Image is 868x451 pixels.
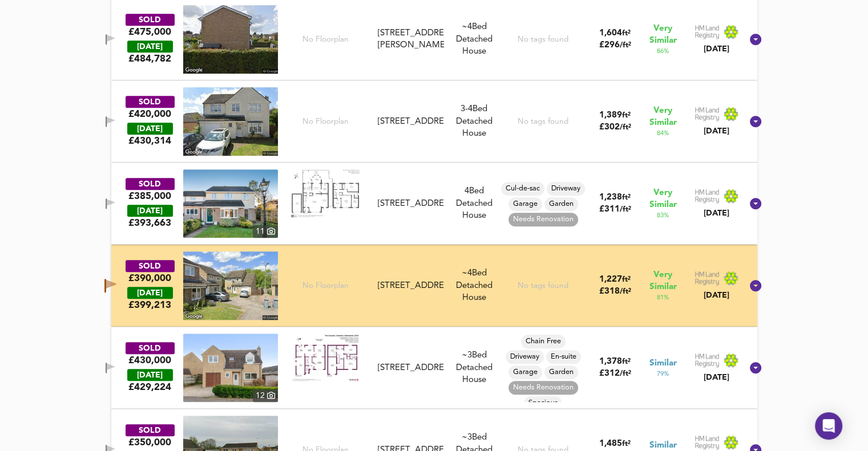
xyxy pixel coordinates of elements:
span: / ft² [619,206,631,213]
div: [DATE] [695,372,739,383]
img: Land Registry [695,353,739,368]
span: 1,485 [599,440,622,448]
a: property thumbnail 11 [183,169,278,238]
div: No tags found [518,34,568,45]
span: Needs Renovation [508,383,578,393]
span: ft² [622,276,631,283]
div: Garage [508,197,542,211]
div: We've estimated the total number of bedrooms from EPC data (7 heated rooms) [449,103,500,115]
div: [DATE] [695,208,739,219]
div: ~3 Bed [449,350,500,361]
svg: Show Details [749,197,762,210]
div: Open Intercom Messenger [815,412,842,440]
div: 4 Bed Detached House [449,185,500,222]
div: SOLD [126,14,175,26]
img: Land Registry [695,435,739,450]
span: £ 302 [599,123,631,132]
div: [DATE] [127,40,173,52]
div: Chain Free [521,335,566,348]
div: SOLD£430,000 [DATE]£429,224property thumbnail 12 Floorplan[STREET_ADDRESS]~3Bed Detached HouseCha... [111,327,757,409]
span: Very Similar [649,23,677,47]
div: SOLD [126,178,175,190]
img: Land Registry [695,189,739,204]
span: / ft² [619,124,631,131]
span: No Floorplan [302,116,349,127]
svg: Show Details [749,279,762,292]
img: property thumbnail [183,334,278,402]
span: Similar [649,357,677,369]
span: 1,389 [599,111,622,120]
span: Chain Free [521,336,566,347]
span: 1,604 [599,29,622,38]
div: We've estimated the total number of bedrooms from EPC data (8 heated rooms) [449,267,500,279]
span: Spacious [524,398,562,408]
div: We've estimated the total number of bedrooms from EPC data (6 heated rooms) [449,432,500,444]
div: SOLD [126,96,175,108]
div: Driveway [547,182,585,196]
img: streetview [183,87,278,156]
div: £420,000 [128,108,171,120]
span: Garage [508,367,542,377]
div: Driveway [506,350,544,364]
div: SOLD£390,000 [DATE]£399,213No Floorplan[STREET_ADDRESS]~4Bed Detached HouseNo tags found1,227ft²£... [111,245,757,327]
div: Detached House [449,21,500,58]
span: Very Similar [649,269,677,293]
div: £430,000 [128,354,171,367]
span: No Floorplan [302,34,349,45]
div: [STREET_ADDRESS][PERSON_NAME] [377,27,443,52]
span: ft² [622,30,631,37]
img: streetview [183,5,278,74]
div: SOLD£420,000 [DATE]£430,314No Floorplan[STREET_ADDRESS]3-4Bed Detached HouseNo tags found1,389ft²... [111,80,757,162]
div: [STREET_ADDRESS] [377,362,443,374]
span: 84 % [657,129,669,138]
span: 1,238 [599,193,622,202]
span: £ 484,782 [128,52,171,65]
div: [STREET_ADDRESS] [377,116,443,128]
div: 11 [253,225,278,238]
div: Garage [508,365,542,379]
div: Detached House [449,350,500,386]
img: Land Registry [695,107,739,121]
img: Floorplan [291,169,360,217]
span: Needs Renovation [508,214,578,225]
span: £ 399,213 [128,299,171,311]
svg: Show Details [749,32,762,46]
img: Land Registry [695,271,739,286]
a: property thumbnail 12 [183,334,278,402]
span: ft² [622,112,631,119]
div: [DATE] [695,43,739,55]
span: 86 % [657,47,669,56]
div: £390,000 [128,272,171,285]
span: Garden [544,199,578,209]
div: No tags found [518,281,568,291]
div: [STREET_ADDRESS] [377,198,443,210]
div: Needs Renovation [508,381,578,395]
span: 81 % [657,293,669,302]
div: 12 [253,389,278,402]
span: 79 % [657,369,669,379]
div: Needs Renovation [508,213,578,226]
div: £475,000 [128,26,171,38]
span: Very Similar [649,105,677,129]
span: / ft² [619,288,631,295]
span: Very Similar [649,187,677,211]
div: SOLD [126,424,175,436]
img: Land Registry [695,25,739,39]
div: SOLD [126,342,175,354]
div: Garden [544,365,578,379]
span: £ 393,663 [128,217,171,229]
div: £385,000 [128,190,171,202]
div: [DATE] [127,205,173,217]
svg: Show Details [749,361,762,375]
svg: Show Details [749,115,762,128]
span: / ft² [619,370,631,377]
img: streetview [183,251,278,320]
div: SOLD£385,000 [DATE]£393,663property thumbnail 11 Floorplan[STREET_ADDRESS]4Bed Detached HouseCul-... [111,162,757,245]
div: SOLD [126,260,175,272]
div: Detached House [449,267,500,304]
div: £350,000 [128,436,171,449]
span: 1,227 [599,275,622,284]
span: Cul-de-sac [501,184,544,194]
div: [DATE] [695,290,739,301]
div: [DATE] [127,369,173,381]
